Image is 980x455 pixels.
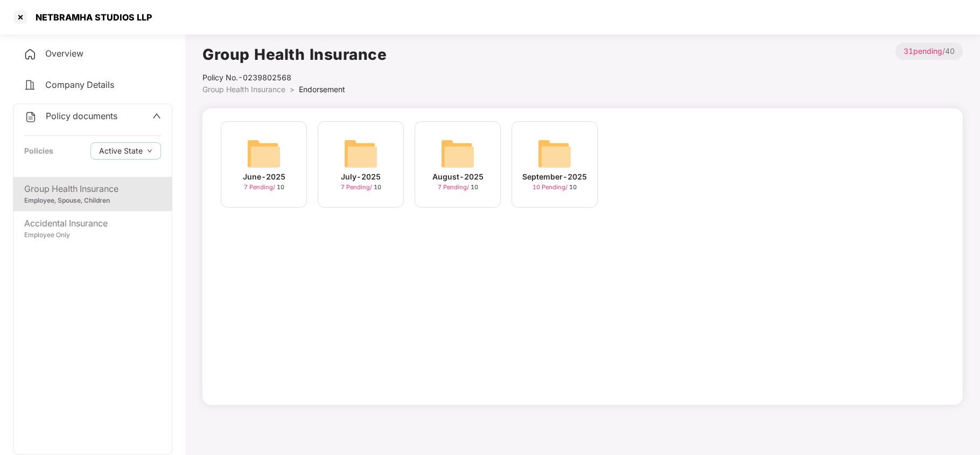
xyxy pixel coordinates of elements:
[341,171,381,183] div: July-2025
[45,48,83,59] span: Overview
[533,183,577,192] div: 10
[438,183,471,191] span: 7 Pending /
[522,171,587,183] div: September-2025
[299,85,345,94] span: Endorsement
[24,182,161,196] div: Group Health Insurance
[202,85,285,94] span: Group Health Insurance
[244,183,277,191] span: 7 Pending /
[341,183,374,191] span: 7 Pending /
[244,183,284,192] div: 10
[29,12,152,23] div: NETBRAMHA STUDIOS LLP
[152,112,161,120] span: up
[438,183,478,192] div: 10
[440,136,475,171] img: svg+xml;base64,PHN2ZyB4bWxucz0iaHR0cDovL3d3dy53My5vcmcvMjAwMC9zdmciIHdpZHRoPSI2NCIgaGVpZ2h0PSI2NC...
[46,111,117,121] span: Policy documents
[290,85,295,94] span: >
[90,142,161,160] button: Active Statedown
[341,183,381,192] div: 10
[895,43,963,60] p: / 40
[537,136,572,171] img: svg+xml;base64,PHN2ZyB4bWxucz0iaHR0cDovL3d3dy53My5vcmcvMjAwMC9zdmciIHdpZHRoPSI2NCIgaGVpZ2h0PSI2NC...
[24,111,37,123] img: svg+xml;base64,PHN2ZyB4bWxucz0iaHR0cDovL3d3dy53My5vcmcvMjAwMC9zdmciIHdpZHRoPSIyNCIgaGVpZ2h0PSIyNC...
[243,171,285,183] div: June-2025
[24,217,161,230] div: Accidental Insurance
[24,145,53,157] div: Policies
[432,171,484,183] div: August-2025
[533,183,569,191] span: 10 Pending /
[344,136,378,171] img: svg+xml;base64,PHN2ZyB4bWxucz0iaHR0cDovL3d3dy53My5vcmcvMjAwMC9zdmciIHdpZHRoPSI2NCIgaGVpZ2h0PSI2NC...
[202,43,387,66] h1: Group Health Insurance
[45,79,114,90] span: Company Details
[99,145,143,157] span: Active State
[24,48,37,61] img: svg+xml;base64,PHN2ZyB4bWxucz0iaHR0cDovL3d3dy53My5vcmcvMjAwMC9zdmciIHdpZHRoPSIyNCIgaGVpZ2h0PSIyNC...
[247,136,281,171] img: svg+xml;base64,PHN2ZyB4bWxucz0iaHR0cDovL3d3dy53My5vcmcvMjAwMC9zdmciIHdpZHRoPSI2NCIgaGVpZ2h0PSI2NC...
[24,230,161,240] div: Employee Only
[24,196,161,206] div: Employee, Spouse, Children
[24,79,37,92] img: svg+xml;base64,PHN2ZyB4bWxucz0iaHR0cDovL3d3dy53My5vcmcvMjAwMC9zdmciIHdpZHRoPSIyNCIgaGVpZ2h0PSIyNC...
[202,72,387,84] div: Policy No.- 0239802568
[147,148,152,154] span: down
[904,46,942,56] span: 31 pending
